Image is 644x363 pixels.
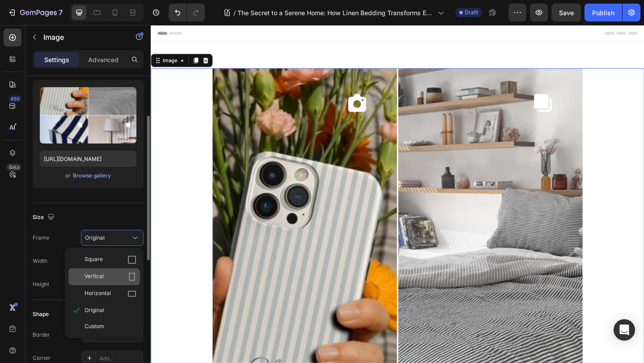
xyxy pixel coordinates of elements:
[33,211,56,224] div: Size
[551,4,581,21] button: Save
[233,8,236,17] span: /
[559,9,574,17] span: Save
[33,280,49,288] label: Height
[81,230,144,246] button: Original
[72,171,111,180] button: Browse gallery
[65,170,71,181] span: or
[33,234,49,242] label: Frame
[151,25,644,363] iframe: Design area
[44,55,69,64] p: Settings
[40,151,136,167] input: https://example.com/image.jpg
[7,164,21,171] div: Beta
[614,319,635,341] div: Open Intercom Messenger
[465,8,478,17] span: Draft
[4,4,67,21] button: 7
[85,255,103,264] span: Square
[85,289,111,298] span: Horizontal
[99,355,141,363] div: Add...
[88,55,119,64] p: Advanced
[592,8,614,17] div: Publish
[8,95,21,102] div: 450
[40,87,136,144] img: preview-image
[33,310,49,318] div: Shape
[33,257,47,265] label: Width
[237,8,434,17] span: The Secret to a Serene Home: How Linen Bedding Transforms Everyday Living
[73,172,111,180] div: Browse gallery
[85,322,104,330] span: Custom
[33,331,50,339] div: Border
[43,32,119,42] p: Image
[169,4,205,21] div: Undo/Redo
[585,4,622,21] button: Publish
[85,306,104,314] span: Original
[85,272,104,281] span: Vertical
[85,234,105,242] span: Original
[59,7,63,18] p: 7
[33,354,51,362] div: Corner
